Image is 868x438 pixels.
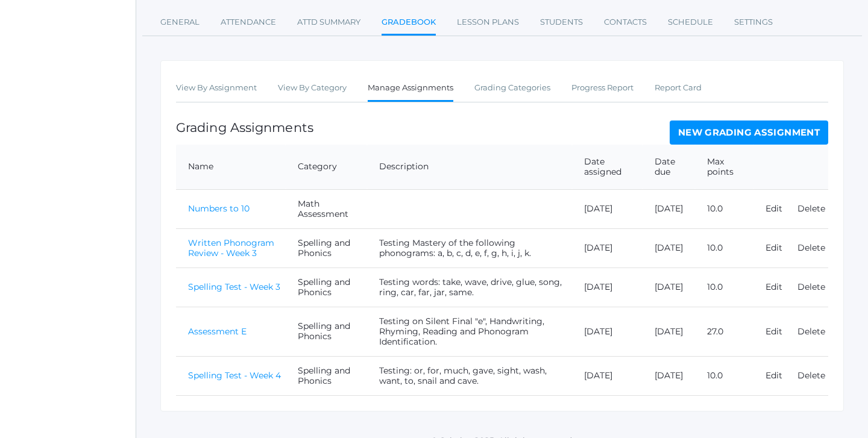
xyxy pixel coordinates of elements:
td: Spelling and Phonics [286,356,367,395]
a: Delete [797,242,825,253]
td: [DATE] [572,307,643,356]
td: [DATE] [643,189,694,228]
a: Attendance [221,10,276,34]
a: Delete [797,281,825,292]
a: Edit [766,242,782,253]
a: Edit [766,281,782,292]
a: Attd Summary [297,10,360,34]
a: View By Category [278,76,347,100]
td: Spelling and Phonics [286,307,367,356]
th: Date assigned [572,145,643,190]
a: Lesson Plans [457,10,519,34]
a: Contacts [604,10,647,34]
a: Report Card [655,76,702,100]
a: Delete [797,326,825,337]
th: Max points [695,145,753,190]
a: Schedule [668,10,713,34]
td: [DATE] [572,189,643,228]
td: 10.0 [695,189,753,228]
td: 10.0 [695,228,753,267]
a: Spelling Test - Week 4 [188,370,281,381]
a: Students [540,10,583,34]
td: Testing Mastery of the following phonograms: a, b, c, d, e, f, g, h, i, j, k. [367,228,572,267]
a: Manage Assignments [368,76,453,102]
a: Settings [734,10,773,34]
a: Numbers to 10 [188,203,250,214]
td: 10.0 [695,356,753,395]
td: [DATE] [643,307,694,356]
td: Spelling and Phonics [286,228,367,267]
a: Edit [766,326,782,337]
a: Edit [766,203,782,214]
a: Edit [766,370,782,381]
th: Category [286,145,367,190]
a: Progress Report [571,76,634,100]
td: [DATE] [572,267,643,307]
td: [DATE] [572,356,643,395]
th: Name [176,145,286,190]
a: Delete [797,203,825,214]
th: Date due [643,145,694,190]
td: [DATE] [643,228,694,267]
td: Testing: or, for, much, gave, sight, wash, want, to, snail and cave. [367,356,572,395]
a: View By Assignment [176,76,257,100]
a: Spelling Test - Week 3 [188,281,280,292]
td: Spelling and Phonics [286,267,367,307]
a: Assessment E [188,326,247,337]
td: 27.0 [695,307,753,356]
a: General [160,10,200,34]
a: New Grading Assignment [670,120,828,145]
td: Testing on Silent Final "e", Handwriting, Rhyming, Reading and Phonogram Identification. [367,307,572,356]
a: Delete [797,370,825,381]
h1: Grading Assignments [176,120,313,134]
th: Description [367,145,572,190]
td: [DATE] [572,228,643,267]
a: Written Phonogram Review - Week 3 [188,237,274,258]
td: [DATE] [643,267,694,307]
a: Gradebook [382,10,436,36]
td: 10.0 [695,267,753,307]
td: [DATE] [643,356,694,395]
td: Math Assessment [286,189,367,228]
td: Testing words: take, wave, drive, glue, song, ring, car, far, jar, same. [367,267,572,307]
a: Grading Categories [474,76,550,100]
